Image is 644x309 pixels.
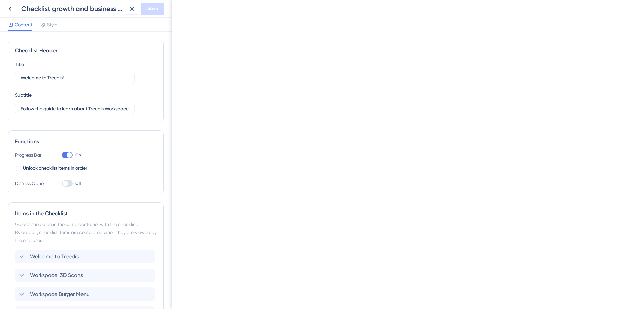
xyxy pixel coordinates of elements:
[15,179,49,187] div: Dismiss Option
[75,181,81,186] span: Off
[15,220,157,244] div: Guides should be in the same container with the checklist. By default, checklist items are comple...
[21,105,129,112] input: Header 2
[15,138,157,146] div: Functions
[21,4,123,13] div: Checklist growth and business signups
[47,21,57,29] span: Style
[15,60,24,68] div: Title
[15,151,49,159] div: Progress Bar
[30,271,83,279] span: Workspace 3D Scans
[147,5,158,13] span: Save
[141,3,164,15] button: Save
[21,74,129,81] input: Header 1
[15,209,157,218] div: Items in the Checklist
[15,47,157,55] div: Checklist Header
[30,253,79,261] span: Welcome to Treedis
[30,290,90,298] span: Workspace Burger Menu
[15,21,32,29] span: Content
[75,152,81,158] span: On
[15,91,32,99] div: Subtitle
[23,164,87,172] span: Unlock checklist items in order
